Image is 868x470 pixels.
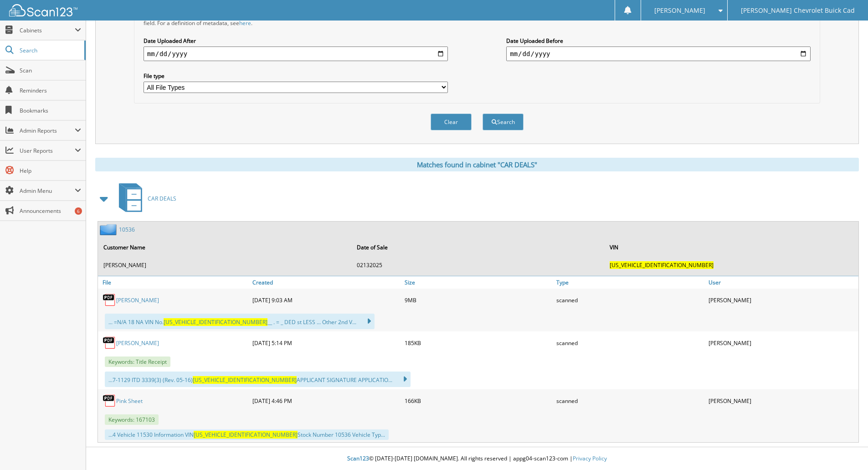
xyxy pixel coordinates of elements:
[402,276,555,289] a: Size
[99,238,351,257] th: Customer Name
[100,224,119,235] img: folder2.png
[86,448,868,470] div: © [DATE]-[DATE] [DOMAIN_NAME]. All rights reserved | appg04-scan123-com |
[250,392,402,410] div: [DATE] 4:46 PM
[822,426,868,470] iframe: Chat Widget
[99,258,351,273] td: [PERSON_NAME]
[706,291,858,309] div: [PERSON_NAME]
[506,37,811,45] label: Date Uploaded Before
[352,238,605,257] th: Date of Sale
[20,147,75,155] span: User Reports
[20,46,80,54] span: Search
[20,207,81,215] span: Announcements
[352,258,605,273] td: 02132025
[103,336,116,350] img: PDF.png
[250,276,402,289] a: Created
[144,37,448,45] label: Date Uploaded After
[105,414,159,425] span: Keywords: 167103
[103,293,116,307] img: PDF.png
[347,455,369,462] span: Scan123
[250,291,402,309] div: [DATE] 9:03 AM
[148,195,176,202] span: CAR DEALS
[20,167,81,175] span: Help
[20,107,81,114] span: Bookmarks
[431,114,472,130] button: Clear
[402,334,555,352] div: 185KB
[250,334,402,352] div: [DATE] 5:14 PM
[706,276,858,289] a: User
[9,4,77,16] img: scan123-logo-white.svg
[144,72,448,80] label: File type
[116,339,159,347] a: [PERSON_NAME]
[95,158,859,171] div: Matches found in cabinet "CAR DEALS"
[20,127,75,134] span: Admin Reports
[402,291,555,309] div: 9MB
[164,318,267,326] span: [US_VEHICLE_IDENTIFICATION_NUMBER]
[554,276,706,289] a: Type
[98,276,250,289] a: File
[573,455,607,462] a: Privacy Policy
[194,431,298,439] span: [US_VEHICLE_IDENTIFICATION_NUMBER]
[741,8,855,13] span: [PERSON_NAME] Chevrolet Buick Cad
[116,296,159,304] a: [PERSON_NAME]
[105,314,375,329] div: ... =N/A 18 NA VIN No. __ . = _ DED st LESS ... Other 2nd V...
[75,207,82,215] div: 6
[20,67,81,74] span: Scan
[554,334,706,352] div: scanned
[483,114,524,130] button: Search
[605,238,858,257] th: VIN
[105,429,389,440] div: ...4 Vehicle 11530 Information VIN Stock Number 10536 Vehicle Typ...
[239,19,251,27] a: here
[654,8,705,13] span: [PERSON_NAME]
[20,187,75,195] span: Admin Menu
[554,291,706,309] div: scanned
[20,87,81,94] span: Reminders
[119,226,135,233] a: 10536
[506,46,811,61] input: end
[113,181,176,217] a: CAR DEALS
[193,376,297,384] span: [US_VEHICLE_IDENTIFICATION_NUMBER]
[20,26,75,34] span: Cabinets
[706,392,858,410] div: [PERSON_NAME]
[402,392,555,410] div: 166KB
[610,261,714,269] span: [US_VEHICLE_IDENTIFICATION_NUMBER]
[116,397,143,405] a: Pink Sheet
[105,356,170,367] span: Keywords: Title Receipt
[103,394,116,408] img: PDF.png
[144,46,448,61] input: start
[706,334,858,352] div: [PERSON_NAME]
[105,372,411,387] div: ...7-1129 ITD 3339(3) (Rev. 05-16) APPLICANT SIGNATURE APPLICATIO...
[554,392,706,410] div: scanned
